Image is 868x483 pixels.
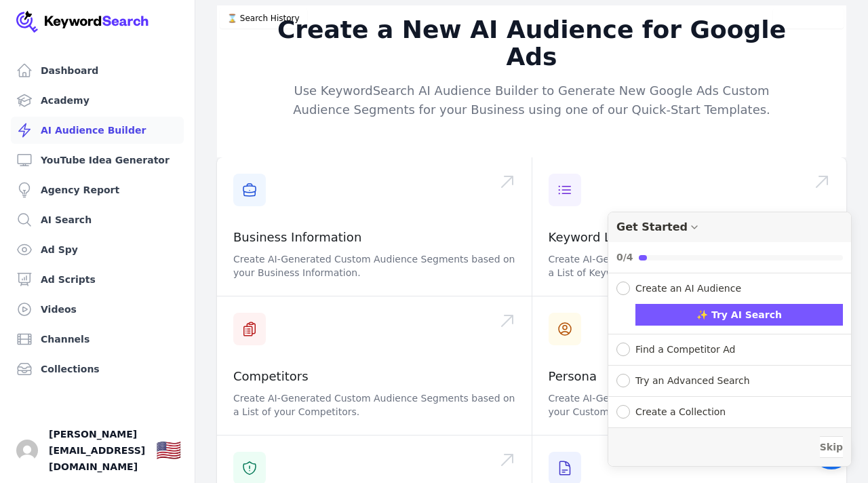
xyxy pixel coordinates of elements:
div: Try an Advanced Search [635,374,750,388]
span: ✨ Try AI Search [696,308,782,322]
div: Get Started [608,212,852,467]
a: Business Information [233,230,361,244]
button: Video Tutorial [773,8,844,28]
div: 0/4 [616,250,633,265]
a: Collections [11,355,184,383]
a: Ad Scripts [11,266,184,293]
button: ⌛️ Search History [220,8,307,28]
button: Open user button [16,440,38,461]
span: [PERSON_NAME][EMAIL_ADDRESS][DOMAIN_NAME] [49,426,145,475]
button: Expand Checklist [608,334,851,365]
button: 🇺🇸 [156,437,181,464]
a: Academy [11,87,184,114]
button: Expand Checklist [608,397,851,427]
div: Find a Competitor Ad [635,343,736,357]
a: Ad Spy [11,236,184,263]
button: Skip [820,436,843,458]
a: Competitors [233,369,309,383]
button: Collapse Checklist [608,212,851,273]
a: YouTube Idea Generator [11,147,184,174]
p: Use KeywordSearch AI Audience Builder to Generate New Google Ads Custom Audience Segments for you... [271,81,792,119]
a: Channels [11,326,184,353]
a: AI Search [11,206,184,233]
div: Drag to move checklist [608,212,851,242]
a: AI Audience Builder [11,117,184,144]
a: Persona [549,369,597,383]
div: Get Started [616,220,688,233]
a: Videos [11,296,184,323]
div: Create a Collection [635,405,726,419]
span: Skip [820,440,843,455]
a: Keyword List [549,230,626,244]
button: Collapse Checklist [608,273,851,296]
button: Expand Checklist [608,366,851,396]
div: Create an AI Audience [635,282,741,296]
img: Your Company [16,11,149,33]
a: Dashboard [11,57,184,84]
button: ✨ Try AI Search [635,304,843,326]
a: Agency Report [11,176,184,204]
h2: Create a New AI Audience for Google Ads [271,16,792,71]
div: 🇺🇸 [156,438,181,463]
